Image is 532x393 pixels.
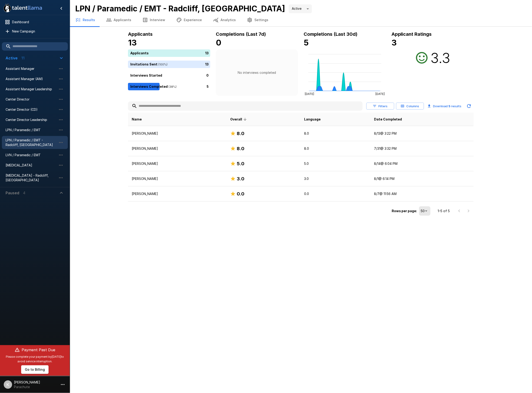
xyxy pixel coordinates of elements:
b: Completions (Last 7d) [216,31,266,37]
b: 3 [391,38,397,47]
p: 1–5 of 5 [438,209,450,213]
span: Name [132,117,142,122]
p: 3.0 [304,176,367,181]
b: 5 [449,104,451,108]
td: 7/31 @ 3:32 PM [371,141,474,156]
button: Filters [366,103,394,110]
button: Download 5 results [426,101,463,111]
button: Interview [137,13,171,26]
p: 8.0 [304,131,367,136]
p: No interviews completed [238,70,276,75]
h6: 3.0 [237,175,244,182]
p: [PERSON_NAME] [132,176,223,181]
p: 0.0 [304,192,367,196]
td: 8/13 @ 3:22 PM [371,126,474,141]
h6: 0.0 [237,190,244,198]
p: 5.0 [304,161,367,166]
h6: 8.0 [237,130,244,137]
p: Rows per page: [392,209,417,213]
td: 8/1 @ 6:14 PM [371,171,474,186]
button: Columns [396,103,424,110]
p: [PERSON_NAME] [132,192,223,196]
b: 13 [128,38,137,47]
button: Experience [171,13,207,26]
p: [PERSON_NAME] [132,131,223,136]
button: Results [70,13,101,26]
div: Active [289,4,312,13]
p: 0 [206,73,209,78]
p: 8.0 [304,146,367,151]
td: 8/7 @ 11:56 AM [371,186,474,201]
button: Applicants [101,13,137,26]
td: 8/14 @ 6:04 PM [371,156,474,171]
span: Overall [230,117,248,122]
button: Updated Today - 7:14 PM [464,101,474,111]
b: Applicants [128,31,153,37]
span: Date Completed [374,117,402,122]
h6: 8.0 [237,145,244,152]
h6: 5.0 [237,160,244,167]
p: 13 [205,51,209,55]
b: Completions (Last 30d) [304,31,358,37]
b: Applicant Ratings [391,31,432,37]
tspan: [DATE] [305,92,314,96]
b: 5 [304,38,309,47]
div: 50 [419,206,430,216]
b: 0 [216,38,221,47]
h2: 3.3 [431,49,450,66]
p: [PERSON_NAME] [132,146,223,151]
span: Language [304,117,321,122]
p: 13 [205,62,209,67]
b: LPN / Paramedic / EMT - Radcliff, [GEOGRAPHIC_DATA] [75,4,285,13]
tspan: [DATE] [375,92,385,96]
p: 5 [207,84,209,89]
button: Analytics [207,13,241,26]
button: Settings [241,13,274,26]
p: [PERSON_NAME] [132,161,223,166]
